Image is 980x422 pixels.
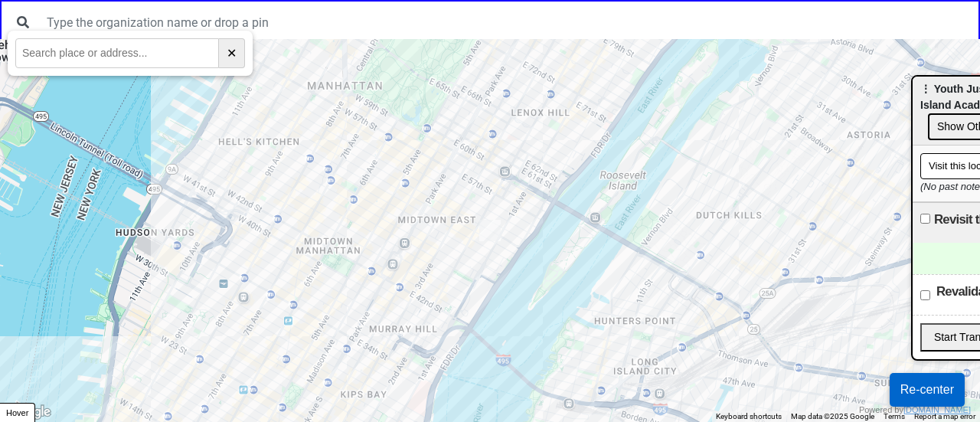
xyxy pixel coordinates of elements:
input: Search place or address... [15,38,219,68]
button: Re-center [890,373,965,407]
a: Terms (opens in new tab) [884,412,905,420]
a: Report a map error [914,412,975,420]
input: Type the organization name or drop a pin [38,8,972,37]
span: Map data ©2025 Google [791,412,874,420]
a: [DOMAIN_NAME] [903,405,971,414]
button: ✕ [219,38,245,68]
div: Powered by [859,404,971,417]
button: Keyboard shortcuts [716,411,782,422]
